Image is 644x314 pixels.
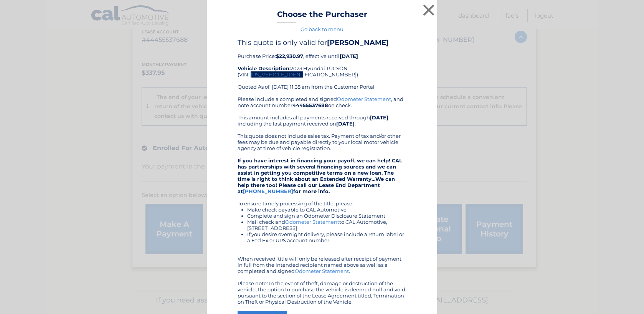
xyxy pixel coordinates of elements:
[336,121,355,127] b: [DATE]
[238,96,406,305] div: Please include a completed and signed , and note account number on check. This amount includes al...
[238,65,291,71] strong: Vehicle Description:
[247,213,406,219] li: Complete and sign an Odometer Disclosure Statement
[247,231,406,243] li: If you desire overnight delivery, please include a return label or a Fed Ex or UPS account number.
[238,157,402,194] strong: If you have interest in financing your payoff, we can help! CAL has partnerships with several fin...
[247,207,406,213] li: Make check payable to CAL Automotive
[243,188,293,194] a: [PHONE_NUMBER]
[295,268,349,274] a: Odometer Statement
[340,53,358,59] b: [DATE]
[337,96,391,102] a: Odometer Statement
[247,219,406,231] li: Mail check and to CAL Automotive, [STREET_ADDRESS]
[292,102,328,108] b: 44455537688
[238,38,406,96] div: Purchase Price: , effective until 2023 Hyundai TUCSON (VIN: [US_VEHICLE_IDENTIFICATION_NUMBER]) Q...
[277,10,367,23] h3: Choose the Purchaser
[370,114,388,121] b: [DATE]
[301,26,343,32] a: Go back to menu
[238,38,406,47] h4: This quote is only valid for
[276,53,303,59] b: $22,930.97
[421,2,436,18] button: ×
[327,38,389,47] b: [PERSON_NAME]
[285,219,339,225] a: Odometer Statement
